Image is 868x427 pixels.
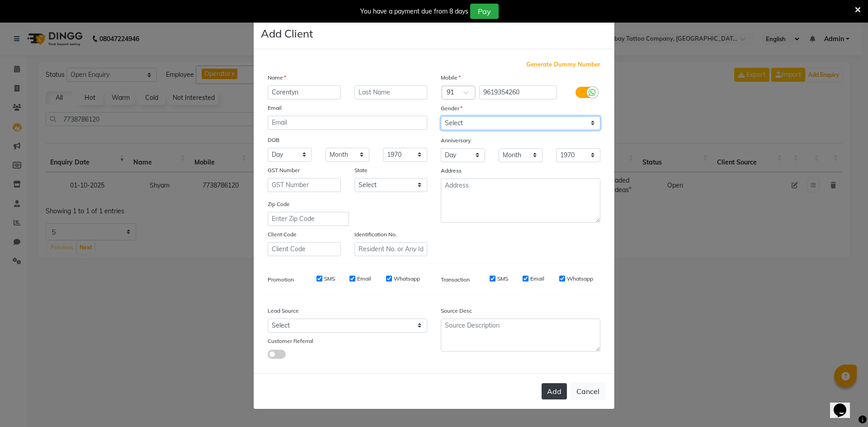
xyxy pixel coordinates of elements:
button: Cancel [571,383,605,400]
input: Last Name [354,85,428,99]
label: Customer Referral [268,337,313,345]
input: Client Code [268,242,341,256]
label: SMS [497,275,508,283]
input: Mobile [479,85,557,99]
div: You have a payment due from 8 days [360,7,468,16]
label: Address [441,167,462,175]
button: Add [542,383,567,399]
label: Whatsapp [567,275,593,283]
input: Resident No. or Any Id [354,242,428,256]
label: Whatsapp [394,275,420,283]
label: Promotion [268,276,294,284]
input: Enter Zip Code [268,212,349,226]
iframe: chat widget [830,391,859,418]
label: Lead Source [268,307,299,315]
label: Source Desc [441,307,472,315]
label: Anniversary [441,136,471,145]
input: GST Number [268,178,341,192]
label: SMS [324,275,335,283]
label: Email [268,104,282,112]
label: Zip Code [268,200,290,208]
label: Transaction [441,276,470,284]
label: State [354,166,368,174]
h4: Add Client [261,25,313,42]
label: Mobile [441,74,461,82]
label: DOB [268,136,279,144]
span: Generate Dummy Number [526,60,600,69]
input: First Name [268,85,341,99]
label: Identification No. [354,230,397,239]
label: Name [268,74,286,82]
button: Pay [470,4,499,19]
label: GST Number [268,166,300,174]
label: Client Code [268,230,297,239]
label: Gender [441,104,462,113]
label: Email [357,275,371,283]
label: Email [530,275,544,283]
input: Email [268,116,427,130]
